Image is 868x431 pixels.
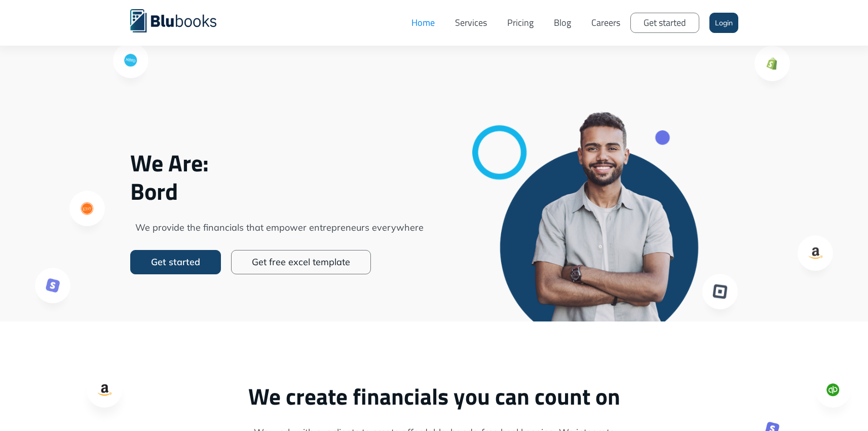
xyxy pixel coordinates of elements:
[130,177,429,205] span: Bord
[130,221,429,235] span: We provide the financials that empower entrepreneurs everywhere
[581,8,630,38] a: Careers
[130,8,232,32] a: home
[445,8,497,38] a: Services
[130,149,429,177] span: We Are:
[231,250,371,274] a: Get free excel template
[497,8,544,38] a: Pricing
[709,13,738,33] a: Login
[130,250,221,274] a: Get started
[401,8,445,38] a: Home
[130,382,738,410] h2: We create financials you can count on
[630,13,699,33] a: Get started
[544,8,581,38] a: Blog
